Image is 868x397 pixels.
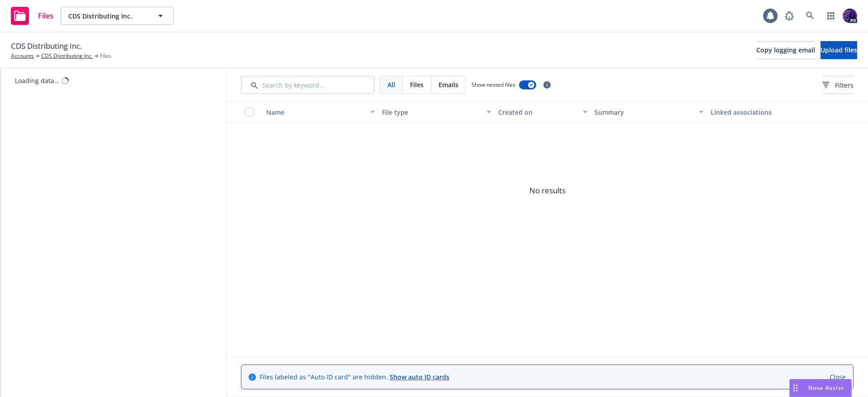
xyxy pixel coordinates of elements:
[68,11,146,21] span: CDS Distributing Inc.
[439,80,458,89] span: Emails
[822,7,840,25] a: Switch app
[387,80,395,89] span: All
[263,101,378,123] button: Name
[495,101,591,123] button: Created on
[756,46,815,54] span: Copy logging email
[594,107,693,117] div: Summary
[226,123,868,258] span: No results
[410,80,424,89] span: Files
[707,101,823,123] button: Linked associations
[790,379,801,397] div: Drag to move
[7,3,57,28] a: Files
[38,12,53,19] span: Files
[821,41,857,59] button: Upload files
[11,40,82,52] span: CDS Distributing Inc.
[808,384,844,392] span: Nova Assist
[711,107,819,117] div: Linked associations
[390,373,449,381] a: Show auto ID cards
[241,76,374,94] input: Search by keyword...
[591,101,707,123] button: Summary
[830,372,846,382] a: Close
[821,46,857,54] span: Upload files
[472,81,515,89] span: Show nested files
[789,379,852,397] button: Nova Assist
[780,7,798,25] a: Report a Bug
[801,7,819,25] a: Search
[378,101,494,123] button: File type
[822,76,854,94] button: Filters
[382,107,481,117] div: File type
[822,80,854,90] span: Filters
[498,107,578,117] div: Created on
[843,9,857,23] img: photo
[15,76,60,85] div: Loading data...
[266,107,365,117] div: Name
[11,52,34,60] a: Accounts
[61,7,174,25] button: CDS Distributing Inc.
[259,372,449,382] span: Files labeled as "Auto ID card" are hidden.
[41,52,93,60] a: CDS Distributing Inc.
[100,52,111,60] span: Files
[835,80,854,90] span: Filters
[756,41,815,59] button: Copy logging email
[245,107,254,117] input: Select all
